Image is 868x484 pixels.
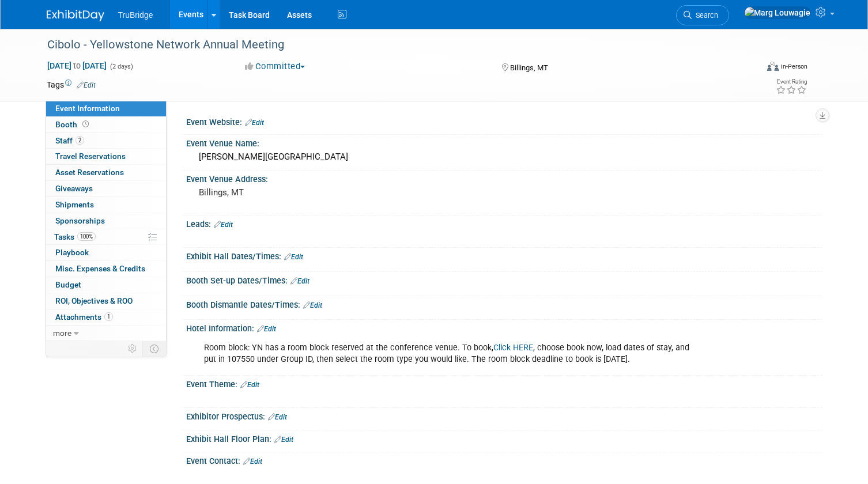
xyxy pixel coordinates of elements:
td: Toggle Event Tabs [142,341,166,356]
div: Leads: [186,215,822,230]
div: In-Person [780,62,807,71]
div: Booth Dismantle Dates/Times: [186,296,822,311]
span: [DATE] [DATE] [47,60,107,71]
span: more [53,328,71,338]
a: more [46,326,166,341]
a: Booth [46,117,166,133]
div: Event Venue Name: [186,135,822,149]
div: Booth Set-up Dates/Times: [186,272,822,287]
span: Misc. Expenses & Credits [55,264,145,273]
button: Committed [241,60,310,73]
span: Search [692,11,718,20]
img: ExhibitDay [47,10,104,21]
a: Edit [284,253,303,261]
a: Tasks100% [46,229,166,245]
td: Tags [47,79,96,90]
div: [PERSON_NAME][GEOGRAPHIC_DATA] [195,148,813,166]
span: TruBridge [118,10,153,20]
span: Booth [55,120,91,129]
a: Edit [268,413,287,421]
a: Edit [77,81,96,89]
a: Budget [46,277,166,293]
div: Room block: YN has a room block reserved at the conference venue. To book, , choose book now, loa... [196,336,699,371]
a: Misc. Expenses & Credits [46,261,166,277]
a: Attachments1 [46,309,166,325]
div: Exhibit Hall Dates/Times: [186,248,822,263]
a: Edit [243,457,262,466]
div: Hotel Information: [186,320,822,335]
span: Event Information [55,104,120,113]
a: Click HERE [493,343,533,353]
span: Staff [55,136,84,145]
pre: Billings, MT [199,187,439,198]
a: Playbook [46,245,166,260]
a: Edit [257,325,276,333]
div: Exhibitor Prospectus: [186,408,822,423]
a: Giveaways [46,181,166,196]
span: Travel Reservations [55,152,126,161]
div: Event Contact: [186,452,822,467]
span: Booth not reserved yet [80,120,91,128]
div: Cibolo - Yellowstone Network Annual Meeting [43,35,743,55]
div: Event Rating [776,79,807,85]
a: Asset Reservations [46,165,166,180]
a: Edit [240,381,259,389]
span: (2 days) [109,63,133,70]
span: ROI, Objectives & ROO [55,296,133,305]
div: Event Website: [186,114,822,128]
a: Shipments [46,197,166,213]
img: Format-Inperson.png [767,62,779,71]
a: Edit [214,221,233,229]
a: Edit [290,277,310,285]
span: Tasks [54,232,96,241]
a: ROI, Objectives & ROO [46,293,166,309]
span: 1 [104,312,113,321]
span: Attachments [55,312,113,322]
span: Asset Reservations [55,168,124,177]
span: Budget [55,280,81,289]
a: Sponsorships [46,213,166,229]
div: Event Format [695,60,807,77]
div: Event Venue Address: [186,171,822,185]
span: Sponsorships [55,216,105,225]
div: Exhibit Hall Floor Plan: [186,430,822,445]
img: Marg Louwagie [744,6,811,19]
a: Search [676,5,729,25]
span: Playbook [55,248,89,257]
a: Travel Reservations [46,149,166,164]
span: to [71,61,82,70]
div: Event Theme: [186,376,822,391]
a: Staff2 [46,133,166,149]
span: 2 [76,136,84,145]
a: Event Information [46,101,166,116]
td: Personalize Event Tab Strip [123,341,143,356]
span: Billings, MT [510,63,548,72]
span: Shipments [55,200,94,209]
a: Edit [303,301,322,309]
span: 100% [77,232,96,241]
span: Giveaways [55,184,93,193]
a: Edit [245,119,264,127]
a: Edit [274,436,293,444]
